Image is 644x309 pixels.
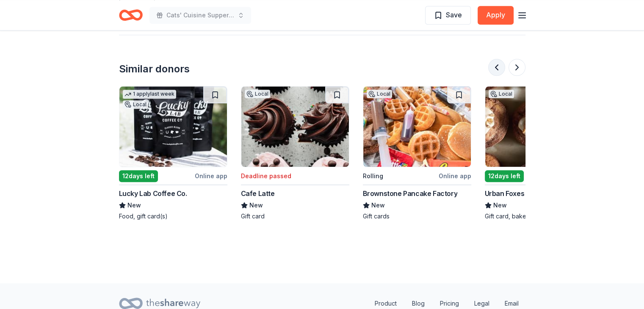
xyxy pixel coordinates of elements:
div: Similar donors [119,62,190,76]
a: Home [119,5,143,25]
div: 1 apply last week [123,90,176,99]
span: New [249,200,263,210]
button: Apply [478,6,514,25]
span: Save [446,9,462,20]
div: Food, gift card(s) [119,212,227,221]
div: Brownstone Pancake Factory [363,188,458,199]
div: Cafe Latte [241,188,275,199]
button: Save [425,6,471,25]
div: Gift cards [363,212,471,221]
a: Image for Brownstone Pancake FactoryLocalRollingOnline appBrownstone Pancake FactoryNewGift cards [363,86,471,221]
button: Cats' Cuisine Supper Club [149,7,251,24]
img: Image for Lucky Lab Coffee Co. [119,86,227,167]
div: Local [123,100,148,109]
img: Image for Brownstone Pancake Factory [363,86,471,167]
div: Deadline passed [241,171,291,181]
div: 12 days left [485,170,524,182]
span: New [371,200,385,210]
div: Local [367,90,392,98]
div: Online app [195,171,227,181]
span: New [493,200,507,210]
a: Image for Lucky Lab Coffee Co.1 applylast weekLocal12days leftOnline appLucky Lab Coffee Co.NewFo... [119,86,227,221]
div: 12 days left [119,170,158,182]
span: New [127,200,141,210]
div: Online app [439,171,471,181]
div: Gift card, baked goods, merchandise [485,212,593,221]
div: Urban Foxes [485,188,525,199]
img: Image for Urban Foxes [485,86,593,167]
span: Cats' Cuisine Supper Club [166,10,234,20]
div: Local [489,90,514,98]
img: Image for Cafe Latte [241,86,349,167]
div: Lucky Lab Coffee Co. [119,188,187,199]
div: Rolling [363,171,383,181]
div: Local [245,90,270,98]
div: Gift card [241,212,349,221]
a: Image for Cafe LatteLocalDeadline passedCafe LatteNewGift card [241,86,349,221]
a: Image for Urban FoxesLocal12days leftOnline appUrban FoxesNewGift card, baked goods, merchandise [485,86,593,221]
